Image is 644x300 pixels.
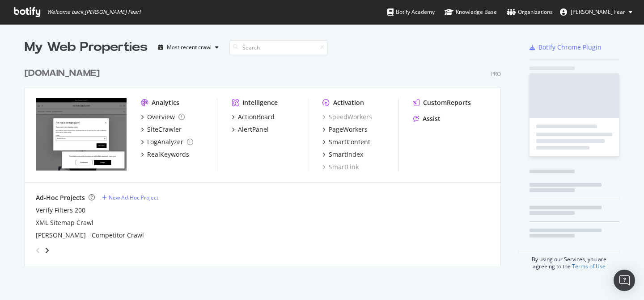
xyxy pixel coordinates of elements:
div: AlertPanel [238,125,269,134]
div: [DOMAIN_NAME] [25,67,100,80]
a: Verify Filters 200 [36,206,85,215]
a: [PERSON_NAME] - Competitor Crawl [36,231,144,240]
span: Welcome back, [PERSON_NAME] Fear ! [47,8,140,16]
a: LogAnalyzer [141,137,193,146]
a: ActionBoard [232,112,275,121]
a: SpeedWorkers [322,112,372,121]
div: grid [25,56,508,266]
div: SmartIndex [329,150,363,159]
div: CustomReports [423,98,471,107]
div: Overview [147,112,175,121]
div: LogAnalyzer [147,137,183,146]
a: Terms of Use [572,262,606,270]
div: Intelligence [242,98,278,107]
a: SmartIndex [322,150,363,159]
div: angle-left [32,243,44,258]
div: Botify Academy [387,8,435,17]
div: RealKeywords [147,150,189,159]
div: ActionBoard [238,112,275,121]
a: [DOMAIN_NAME] [25,67,103,80]
img: www.victoriabeckham.com [36,98,127,171]
div: New Ad-Hoc Project [109,194,158,201]
div: Organizations [507,8,553,17]
a: CustomReports [413,98,471,107]
div: Open Intercom Messenger [614,270,635,291]
div: Pro [491,70,501,78]
a: XML Sitemap Crawl [36,218,93,227]
a: SmartLink [322,162,359,171]
button: Most recent crawl [155,40,222,54]
div: Activation [333,98,364,107]
div: PageWorkers [329,125,368,134]
a: SiteCrawler [141,125,182,134]
div: Analytics [152,98,179,107]
div: Assist [423,114,441,123]
div: angle-right [44,246,50,255]
div: My Web Properties [25,38,148,56]
div: Ad-Hoc Projects [36,193,85,202]
div: Most recent crawl [167,45,212,50]
div: Knowledge Base [445,8,497,17]
div: SiteCrawler [147,125,182,134]
span: Hazel Fear [571,8,625,16]
button: [PERSON_NAME] Fear [553,5,640,19]
div: Botify Chrome Plugin [538,43,602,52]
a: PageWorkers [322,125,368,134]
a: New Ad-Hoc Project [102,194,158,201]
input: Search [229,40,328,55]
div: By using our Services, you are agreeing to the [518,251,619,270]
a: Assist [413,114,441,123]
a: SmartContent [322,137,370,146]
div: SmartContent [329,137,370,146]
a: Botify Chrome Plugin [530,43,602,52]
a: Overview [141,112,185,121]
a: RealKeywords [141,150,189,159]
a: AlertPanel [232,125,269,134]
